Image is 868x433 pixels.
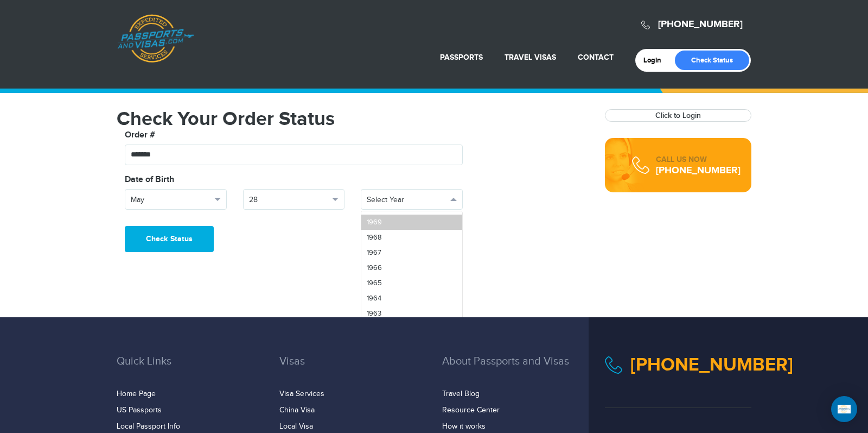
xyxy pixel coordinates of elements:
a: Login [643,56,669,65]
a: Visa Services [279,390,324,398]
button: 28 [243,189,345,210]
a: How it works [442,422,486,431]
div: Open Intercom Messenger [831,396,857,422]
a: Contact [578,53,614,62]
button: Check Status [125,226,214,252]
h3: Visas [279,355,426,384]
span: 1966 [367,263,382,272]
a: China Visa [279,406,315,415]
span: 1967 [367,248,381,257]
div: [PHONE_NUMBER] [656,165,741,176]
span: 1970 [367,203,381,211]
a: Passports [440,53,483,62]
span: Select Year [367,194,447,205]
a: US Passports [117,406,162,415]
label: Date of Birth [125,173,174,186]
a: [PHONE_NUMBER] [658,18,743,30]
button: Select Year [361,189,463,210]
span: 1969 [367,218,382,227]
span: May [131,194,211,205]
a: Passports & [DOMAIN_NAME] [117,14,194,63]
a: Click to Login [655,111,701,120]
button: May [125,189,227,210]
span: 1964 [367,294,381,303]
span: 1963 [367,309,381,318]
a: Local Passport Info [117,422,180,431]
a: Travel Visas [505,53,556,62]
span: 28 [249,194,329,205]
div: CALL US NOW [656,154,741,165]
label: Order # [125,129,155,142]
a: Check Status [675,51,749,70]
a: Local Visa [279,422,313,431]
a: Resource Center [442,406,500,415]
span: 1965 [367,279,382,287]
h3: Quick Links [117,355,263,384]
h1: Check Your Order Status [117,109,589,129]
a: Travel Blog [442,390,480,398]
span: 1968 [367,233,382,242]
h3: About Passports and Visas [442,355,589,384]
a: Home Page [117,390,156,398]
a: [PHONE_NUMBER] [630,354,793,376]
